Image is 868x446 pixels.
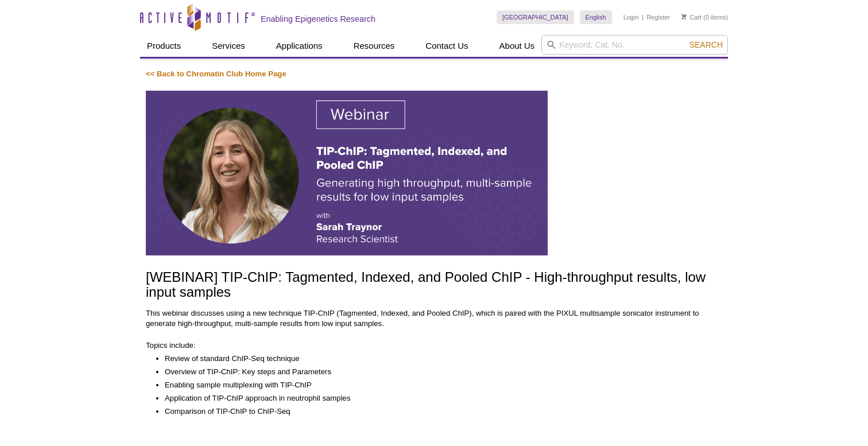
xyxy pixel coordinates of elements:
a: English [580,10,612,24]
img: TIP-ChIP: Tagmented, Indexed, and Pooled ChIP - High-throughput results, low input samples [146,91,548,255]
input: Keyword, Cat. No. [541,35,728,55]
h1: [WEBINAR] TIP-ChIP: Tagmented, Indexed, and Pooled ChIP - High-throughput results, low input samples [146,270,722,301]
a: Products [140,35,188,57]
a: [GEOGRAPHIC_DATA] [497,10,574,24]
img: Your Cart [681,14,687,20]
h2: Enabling Epigenetics Research [261,14,375,24]
a: Register [646,13,670,21]
a: About Us [493,35,542,57]
li: Review of standard ChIP-Seq technique [165,354,711,364]
li: (0 items) [681,10,728,24]
li: Enabling sample multiplexing with TIP-ChIP [165,380,711,390]
span: Search [689,40,723,49]
a: Services [205,35,252,57]
a: Applications [269,35,330,57]
li: | [642,10,644,24]
button: Search [686,40,726,50]
a: Cart [681,13,702,21]
a: << Back to Chromatin Club Home Page [146,69,286,78]
a: Login [623,13,639,21]
li: Application of TIP-ChIP approach in neutrophil samples [165,393,711,404]
a: Resources [347,35,402,57]
p: Topics include: [146,340,722,351]
li: Overview of TIP-ChIP: Key steps and Parameters [165,367,711,377]
p: This webinar discusses using a new technique TIP-ChIP (Tagmented, Indexed, and Pooled ChIP), whic... [146,308,722,329]
a: Contact Us [418,35,475,57]
li: Comparison of TIP-ChIP to ChIP-Seq [165,406,711,417]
